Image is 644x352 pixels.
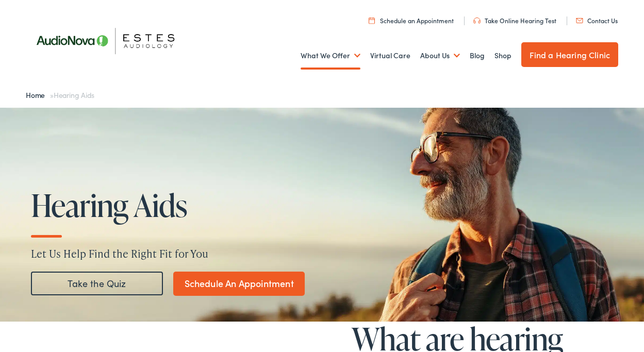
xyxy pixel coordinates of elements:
a: Home [26,90,50,100]
p: Let Us Help Find the Right Fit for You [31,246,613,261]
img: utility icon [369,17,375,24]
a: Shop [494,37,511,75]
a: Schedule an Appointment [369,16,454,25]
a: Take the Quiz [31,272,163,295]
a: Blog [470,37,485,75]
a: Virtual Care [370,37,410,75]
span: Hearing Aids [54,90,94,100]
span: » [26,90,94,100]
a: Contact Us [576,16,618,25]
img: utility icon [473,18,481,24]
a: About Us [420,37,460,75]
h1: Hearing Aids [31,188,344,222]
a: What We Offer [301,37,360,75]
img: utility icon [576,18,583,23]
a: Schedule An Appointment [173,272,305,296]
a: Find a Hearing Clinic [521,42,618,67]
a: Take Online Hearing Test [473,16,556,25]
